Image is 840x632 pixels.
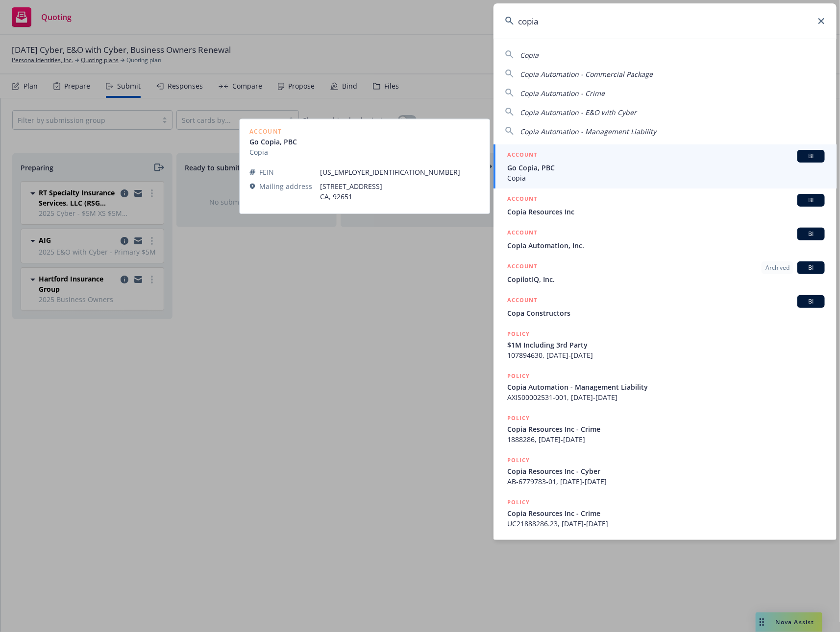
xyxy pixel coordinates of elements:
[494,366,837,408] a: POLICYCopia Automation - Management LiabilityAXIS00002531-001, [DATE]-[DATE]
[507,173,825,183] span: Copia
[494,3,837,39] input: Search...
[494,144,837,188] a: ACCOUNTBIGo Copia, PBCCopia
[507,308,825,318] span: Copa Constructors
[507,150,537,162] h5: ACCOUNT
[766,263,790,272] span: Archived
[507,466,825,476] span: Copia Resources Inc - Cyber
[507,207,825,217] span: Copia Resources Inc
[507,163,825,173] span: Go Copia, PBC
[494,256,837,290] a: ACCOUNTArchivedBICopilotIQ, Inc.
[494,492,837,534] a: POLICYCopia Resources Inc - CrimeUC21888286.23, [DATE]-[DATE]
[494,188,837,222] a: ACCOUNTBICopia Resources Inc
[494,222,837,256] a: ACCOUNTBICopia Automation, Inc.
[507,382,825,392] span: Copia Automation - Management Liability
[520,70,653,79] span: Copia Automation - Commercial Package
[801,230,821,238] span: BI
[507,274,825,284] span: CopilotIQ, Inc.
[507,350,825,360] span: 107894630, [DATE]-[DATE]
[801,196,821,205] span: BI
[520,127,656,136] span: Copia Automation - Management Liability
[507,518,825,529] span: UC21888286.23, [DATE]-[DATE]
[494,324,837,366] a: POLICY$1M Including 3rd Party107894630, [DATE]-[DATE]
[507,371,530,381] h5: POLICY
[507,508,825,518] span: Copia Resources Inc - Crime
[520,50,539,60] span: Copia
[507,240,825,251] span: Copia Automation, Inc.
[507,392,825,402] span: AXIS00002531-001, [DATE]-[DATE]
[507,295,537,307] h5: ACCOUNT
[801,152,821,161] span: BI
[507,424,825,434] span: Copia Resources Inc - Crime
[507,476,825,487] span: AB-6779783-01, [DATE]-[DATE]
[507,497,530,507] h5: POLICY
[494,450,837,492] a: POLICYCopia Resources Inc - CyberAB-6779783-01, [DATE]-[DATE]
[507,340,825,350] span: $1M Including 3rd Party
[494,408,837,450] a: POLICYCopia Resources Inc - Crime1888286, [DATE]-[DATE]
[494,290,837,324] a: ACCOUNTBICopa Constructors
[507,413,530,423] h5: POLICY
[801,263,821,272] span: BI
[801,297,821,306] span: BI
[507,455,530,465] h5: POLICY
[507,194,537,206] h5: ACCOUNT
[507,261,537,273] h5: ACCOUNT
[507,329,530,339] h5: POLICY
[507,434,825,445] span: 1888286, [DATE]-[DATE]
[520,108,637,117] span: Copia Automation - E&O with Cyber
[507,228,537,239] h5: ACCOUNT
[520,89,605,98] span: Copia Automation - Crime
